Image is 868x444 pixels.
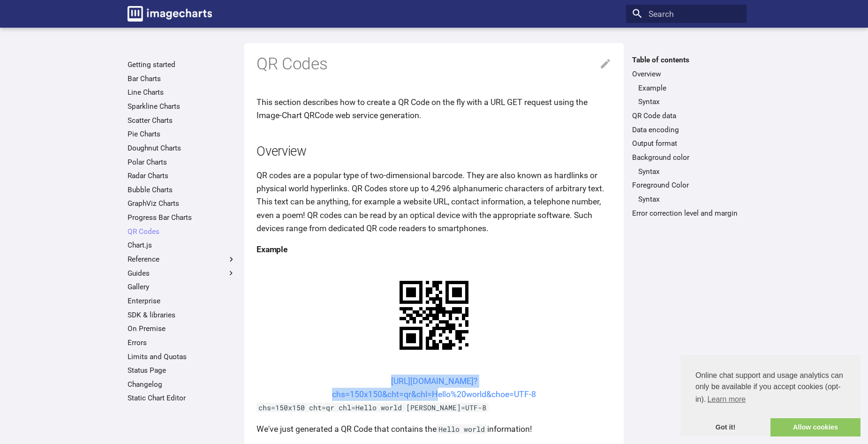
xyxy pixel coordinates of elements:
[437,424,487,434] code: Hello world
[632,209,740,218] a: Error correction level and margin
[123,2,216,25] a: Image-Charts documentation
[257,96,611,122] p: This section describes how to create a QR Code on the fly with a URL GET request using the Image-...
[632,125,740,135] a: Data encoding
[257,143,611,161] h2: Overview
[626,55,747,65] label: Table of contents
[632,181,740,190] a: Foreground Color
[638,83,740,93] a: Example
[632,139,740,148] a: Output format
[128,255,236,264] label: Reference
[128,269,236,278] label: Guides
[128,143,236,153] a: Doughnut Charts
[128,227,236,236] a: QR Codes
[632,111,740,120] a: QR Code data
[638,195,740,204] a: Syntax
[680,355,860,436] div: cookieconsent
[257,403,489,412] code: chs=150x150 cht=qr chl=Hello world [PERSON_NAME]=UTF-8
[128,74,236,83] a: Bar Charts
[128,296,236,306] a: Enterprise
[128,282,236,292] a: Gallery
[128,352,236,361] a: Limits and Quotas
[128,380,236,389] a: Changelog
[632,153,740,162] a: Background color
[706,392,747,406] a: learn more about cookies
[632,167,740,176] nav: Background color
[638,97,740,106] a: Syntax
[383,264,485,366] img: chart
[128,116,236,125] a: Scatter Charts
[128,102,236,111] a: Sparkline Charts
[128,366,236,375] a: Status Page
[632,69,740,79] a: Overview
[257,53,611,75] h1: QR Codes
[128,60,236,69] a: Getting started
[626,5,747,23] input: Search
[128,129,236,139] a: Pie Charts
[626,55,747,218] nav: Table of contents
[128,185,236,195] a: Bubble Charts
[128,310,236,320] a: SDK & libraries
[680,418,770,437] a: dismiss cookie message
[128,6,212,22] img: logo
[128,393,236,403] a: Static Chart Editor
[128,158,236,167] a: Polar Charts
[638,167,740,176] a: Syntax
[128,199,236,208] a: GraphViz Charts
[128,88,236,97] a: Line Charts
[128,171,236,181] a: Radar Charts
[695,370,845,406] span: Online chat support and usage analytics can only be available if you accept cookies (opt-in).
[128,324,236,333] a: On Premise
[128,213,236,222] a: Progress Bar Charts
[257,422,611,436] p: We've just generated a QR Code that contains the information!
[257,243,611,256] h4: Example
[632,195,740,204] nav: Foreground Color
[332,376,536,399] a: [URL][DOMAIN_NAME]?chs=150x150&cht=qr&chl=Hello%20world&choe=UTF-8
[632,83,740,107] nav: Overview
[770,418,860,437] a: allow cookies
[128,241,236,250] a: Chart.js
[257,169,611,235] p: QR codes are a popular type of two-dimensional barcode. They are also known as hardlinks or physi...
[128,338,236,347] a: Errors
